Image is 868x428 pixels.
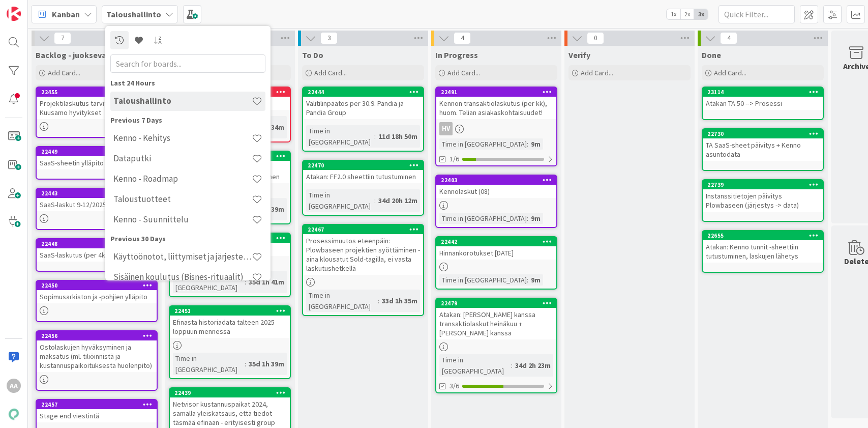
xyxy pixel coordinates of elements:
div: 11d 18h 50m [376,131,420,142]
div: 22449 [41,148,157,155]
div: SaaS-sheetin ylläpito [37,156,157,169]
span: 3x [694,9,708,19]
div: Last 24 Hours [110,78,265,89]
h4: Taloushallinto [113,96,252,106]
span: : [527,138,528,150]
div: 22455Projektilaskutus tarvittaessa, huom. Kuusamo hyvitykset [37,88,157,119]
div: 35d 1h 39m [246,358,287,369]
h4: Dataputki [113,153,252,163]
div: 22730 [703,129,823,138]
div: 22655Atakan: Kenno tunnit -sheettiin tutustuminen, laskujen lähetys [703,231,823,263]
div: 22403 [441,177,556,184]
div: 9m [528,138,543,150]
div: Sopimusarkiston ja -pohjien ylläpito [37,290,157,303]
div: 22449 [37,147,157,156]
a: 22730TA SaaS-sheet päivitys + Kenno asuntodata [702,128,824,171]
a: 22450Sopimusarkiston ja -pohjien ylläpito [36,280,158,322]
div: 22457 [37,400,157,409]
a: 22443SaaS-laskut 9-12/2025 [36,188,158,230]
div: 22479Atakan: [PERSON_NAME] kanssa transaktiolaskut heinäkuu + [PERSON_NAME] kanssa [436,299,556,339]
div: 22448SaaS-laskutus (per 4kk) [37,239,157,262]
div: 22451 [170,306,290,316]
a: 22444Välitilinpäätös per 30.9. Pandia ja Pandia GroupTime in [GEOGRAPHIC_DATA]:11d 18h 50m [302,87,424,152]
div: Previous 7 Days [110,115,265,126]
span: Add Card... [447,68,480,77]
div: AA [7,379,21,393]
span: Add Card... [314,68,347,77]
div: HV [436,122,556,135]
div: Kennolaskut (08) [436,185,556,198]
div: 22470 [303,161,423,170]
span: Add Card... [581,68,613,77]
div: TA SaaS-sheet päivitys + Kenno asuntodata [703,138,823,161]
img: Visit kanbanzone.com [7,7,21,21]
a: 22456Ostolaskujen hyväksyminen ja maksatus (ml. tiliöinnistä ja kustannuspaikoituksesta huolenpito) [36,330,158,391]
a: 22442Hinnankorotukset [DATE]Time in [GEOGRAPHIC_DATA]:9m [435,236,557,290]
span: : [374,131,376,142]
img: avatar [7,407,21,421]
div: Projektilaskutus tarvittaessa, huom. Kuusamo hyvitykset [37,97,157,119]
div: 22470 [308,162,423,169]
a: 22739Instanssitietojen päivitys Plowbaseen (järjestys -> data) [702,179,824,222]
div: Prosessimuutos eteenpäin: Plowbaseen projektien syöttäminen - aina klousatut Sold-tagilla, ei vas... [303,234,423,275]
div: 22479 [436,299,556,308]
div: 23114Atakan TA 50 --> Prosessi [703,88,823,110]
div: 23114 [707,89,823,96]
div: Ostolaskujen hyväksyminen ja maksatus (ml. tiliöinnistä ja kustannuspaikoituksesta huolenpito) [37,340,157,372]
a: 22448SaaS-laskutus (per 4kk) [36,238,158,272]
div: Atakan: FF2.0 sheettiin tutustuminen [303,170,423,183]
h4: Käyttöönotot, liittymiset ja järjestelmävaihdokset [113,251,252,262]
div: Time in [GEOGRAPHIC_DATA] [439,354,511,377]
span: : [245,276,246,288]
div: 22451Efinasta historiadata talteen 2025 loppuun mennessä [170,306,290,338]
div: SaaS-laskut 9-12/2025 [37,198,157,211]
span: : [374,195,376,206]
div: 22448 [41,240,157,247]
h4: Kenno - Roadmap [113,174,252,184]
span: Backlog - juoksevat [36,50,110,60]
div: 22456Ostolaskujen hyväksyminen ja maksatus (ml. tiliöinnistä ja kustannuspaikoituksesta huolenpito) [37,331,157,372]
span: 4 [720,32,737,44]
div: Time in [GEOGRAPHIC_DATA] [439,213,527,224]
div: 9m [528,274,543,286]
span: Kanban [52,8,80,20]
div: 22444 [308,89,423,96]
div: 22448 [37,239,157,248]
div: 22739Instanssitietojen päivitys Plowbaseen (järjestys -> data) [703,180,823,212]
span: 3/6 [450,381,459,391]
div: Atakan: [PERSON_NAME] kanssa transaktiolaskut heinäkuu + [PERSON_NAME] kanssa [436,308,556,339]
a: 22455Projektilaskutus tarvittaessa, huom. Kuusamo hyvitykset [36,87,158,138]
span: 3 [320,32,338,44]
a: 22449SaaS-sheetin ylläpito [36,146,158,180]
a: 22470Atakan: FF2.0 sheettiin tutustuminenTime in [GEOGRAPHIC_DATA]:34d 20h 12m [302,160,424,216]
div: 22450Sopimusarkiston ja -pohjien ylläpito [37,281,157,303]
div: HV [439,122,453,135]
div: 22467 [308,226,423,233]
b: Taloushallinto [106,9,161,19]
div: 9m [528,213,543,224]
div: 22442 [436,237,556,246]
div: Välitilinpäätös per 30.9. Pandia ja Pandia Group [303,97,423,119]
span: Done [702,50,721,60]
div: 22444 [303,88,423,97]
h4: Sisäinen koulutus (Bisnes-rituaalit) [113,272,252,282]
div: 22455 [41,89,157,96]
div: 22444Välitilinpäätös per 30.9. Pandia ja Pandia Group [303,88,423,119]
div: 22449SaaS-sheetin ylläpito [37,147,157,169]
div: 22470Atakan: FF2.0 sheettiin tutustuminen [303,161,423,183]
h4: Kenno - Kehitys [113,133,252,143]
div: 22450 [41,282,157,289]
div: 22455 [37,88,157,97]
div: 22491 [441,89,556,96]
div: 22655 [703,231,823,240]
div: 22457Stage end viestintä [37,400,157,422]
div: 22403 [436,176,556,185]
span: Add Card... [48,68,80,77]
div: Previous 30 Days [110,234,265,244]
a: 22403Kennolaskut (08)Time in [GEOGRAPHIC_DATA]:9m [435,175,557,228]
div: Instanssitietojen päivitys Plowbaseen (järjestys -> data) [703,189,823,212]
span: Verify [568,50,590,60]
div: 22467 [303,225,423,234]
span: Add Card... [714,68,746,77]
a: 22491Kennon transaktiolaskutus (per kk), huom. Telian asiakaskohtaisuudet!HVTime in [GEOGRAPHIC_D... [435,87,557,166]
